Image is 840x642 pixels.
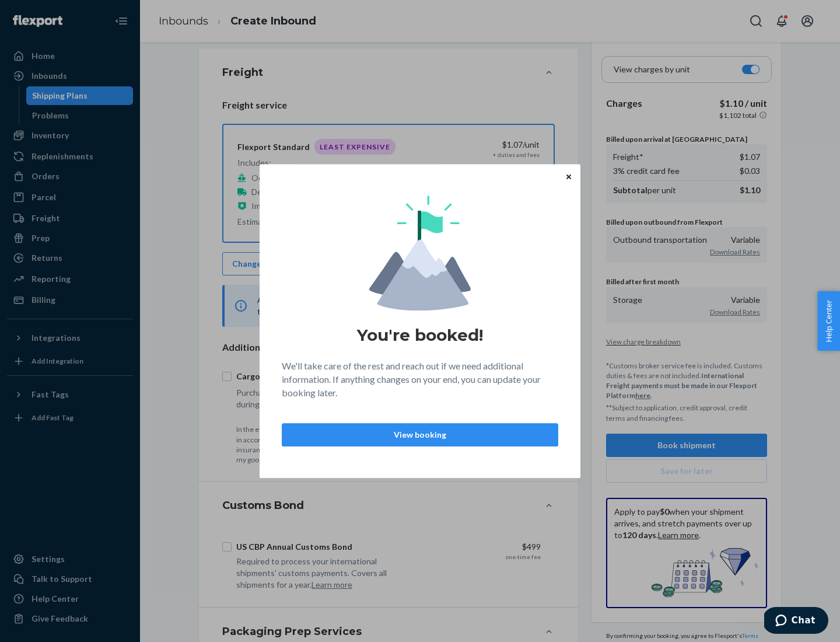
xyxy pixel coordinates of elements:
[357,325,483,346] h1: You're booked!
[282,360,558,400] p: We'll take care of the rest and reach out if we need additional information. If anything changes ...
[563,170,575,183] button: Close
[369,196,471,310] img: svg+xml,%3Csvg%20viewBox%3D%220%200%20174%20197%22%20fill%3D%22none%22%20xmlns%3D%22http%3A%2F%2F...
[27,8,51,19] span: Chat
[292,429,548,441] p: View booking
[282,423,558,446] button: View booking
